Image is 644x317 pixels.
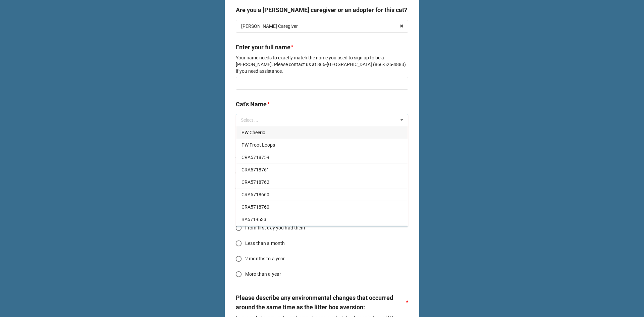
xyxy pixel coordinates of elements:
span: CRA5718761 [241,167,269,172]
span: PW Cheerio [241,130,265,135]
label: Please describe any environmental changes that occurred around the same time as the litter box av... [236,293,406,312]
p: Your name needs to exactly match the name you used to sign up to be a [PERSON_NAME]. Please conta... [236,54,408,74]
span: Less than a month [245,240,285,247]
div: [PERSON_NAME] Caregiver [241,24,298,29]
span: CRA5718660 [241,192,269,197]
span: More than a year [245,271,281,278]
span: CRA5718762 [241,179,269,185]
span: 2 months to a year [245,255,285,262]
label: Cat's Name [236,100,267,109]
span: CRA5718759 [241,155,269,160]
span: From first day you had them [245,224,305,231]
span: PW Froot Loops [241,142,275,148]
label: Are you a [PERSON_NAME] caregiver or an adopter for this cat? [236,5,407,15]
label: Enter your full name [236,43,290,52]
span: BA5719533 [241,217,266,222]
span: CRA5718760 [241,204,269,210]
